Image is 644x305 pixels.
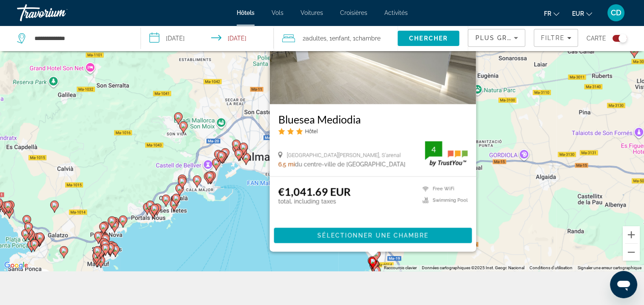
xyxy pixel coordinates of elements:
button: Raccourcis clavier [384,265,417,271]
a: Voitures [301,9,323,16]
button: Change currency [572,7,592,20]
li: Swimming Pool [418,197,467,204]
span: 2 [303,32,326,44]
span: Plus grandes économies [475,35,577,41]
span: Chambre [355,35,381,42]
button: Change language [544,7,559,20]
span: Données cartographiques ©2025 Inst. Geogr. Nacional [422,265,524,270]
span: Chercher [409,35,448,42]
button: Sélectionner une chambre [274,228,472,243]
img: Google [2,260,30,271]
a: Croisières [340,9,367,16]
span: , 1 [326,32,350,44]
a: Sélectionner une chambre [274,232,472,238]
a: Ouvrir cette zone dans Google Maps (dans une nouvelle fenêtre) [2,260,30,271]
span: Filtre [541,35,565,41]
span: 6.5 mi [278,161,295,168]
span: du centre-ville de [GEOGRAPHIC_DATA] [295,161,405,168]
mat-select: Sort by [475,33,518,43]
button: Travelers: 2 adults, 1 child [274,26,398,51]
img: TrustYou guest rating badge [425,141,467,167]
div: 4 [425,144,442,155]
button: Filters [534,29,578,47]
input: Search hotel destination [34,32,128,45]
ins: €1,041.69 EUR [278,185,350,198]
span: [GEOGRAPHIC_DATA][PERSON_NAME], S'arenal [286,152,401,158]
span: Carte [587,32,606,44]
span: EUR [572,10,584,17]
a: Conditions d'utilisation (s'ouvre dans un nouvel onglet) [530,265,572,270]
div: 3 star Hotel [278,128,467,135]
a: Vols [272,9,283,16]
span: fr [544,10,551,17]
a: Hôtels [237,9,255,16]
span: Hôtel [305,128,318,135]
p: total, including taxes [278,198,350,205]
button: Select check in and out date [141,26,273,51]
span: Sélectionner une chambre [317,232,428,239]
a: Activités [384,9,408,16]
a: Bluesea Mediodia [278,113,467,126]
li: Free WiFi [418,185,467,193]
span: Enfant [332,35,350,42]
a: Signaler une erreur cartographique [578,265,641,270]
button: Zoom arrière [623,244,640,261]
button: Search [398,31,460,46]
span: , 1 [350,32,381,44]
iframe: Bouton de lancement de la fenêtre de messagerie [610,271,637,298]
button: User Menu [605,4,627,22]
button: Zoom avant [623,226,640,243]
button: Toggle map [606,35,627,42]
span: Adultes [306,35,326,42]
span: CD [611,9,621,17]
a: Travorium [17,2,102,24]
